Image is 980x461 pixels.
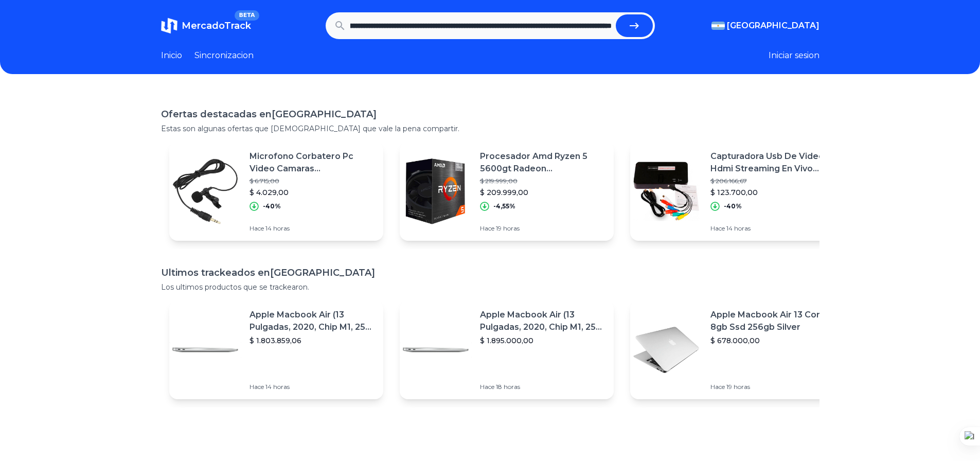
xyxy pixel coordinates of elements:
a: Featured imageMicrofono Corbatero Pc Video Camaras Omnidireccional 3 Pines$ 6.715,00$ 4.029,00-40... [169,142,383,241]
p: $ 4.029,00 [250,187,375,198]
p: Hace 14 horas [250,383,375,391]
p: Capturadora Usb De Video Hdmi Streaming En Vivo Youtube [710,150,836,175]
p: Hace 19 horas [480,224,605,233]
a: Featured imageCapturadora Usb De Video Hdmi Streaming En Vivo Youtube$ 206.166,67$ 123.700,00-40%... [630,142,844,241]
p: $ 209.999,00 [480,187,605,198]
span: [GEOGRAPHIC_DATA] [727,20,819,32]
img: Featured image [169,155,241,227]
p: Microfono Corbatero Pc Video Camaras Omnidireccional 3 Pines [250,150,375,175]
a: Featured imageApple Macbook Air (13 Pulgadas, 2020, Chip M1, 256 Gb De Ssd, 8 Gb De Ram) - Plata$... [400,300,614,399]
a: Featured imageProcesador Amd Ryzen 5 5600gt Radeon 100001488box$ 219.999,00$ 209.999,00-4,55%Hace... [400,142,614,241]
p: Los ultimos productos que se trackearon. [161,282,819,292]
p: Estas son algunas ofertas que [DEMOGRAPHIC_DATA] que vale la pena compartir. [161,123,819,134]
p: $ 1.803.859,06 [250,335,375,346]
img: Featured image [169,314,241,386]
img: MercadoTrack [161,17,177,34]
p: Apple Macbook Air (13 Pulgadas, 2020, Chip M1, 256 Gb De Ssd, 8 Gb De Ram) - Plata [250,309,375,333]
p: $ 123.700,00 [710,187,836,198]
img: Argentina [711,22,725,30]
a: Featured imageApple Macbook Air 13 Core I5 8gb Ssd 256gb Silver$ 678.000,00Hace 19 horas [630,300,844,399]
span: BETA [235,10,259,21]
p: Hace 19 horas [710,383,836,391]
p: Procesador Amd Ryzen 5 5600gt Radeon 100001488box [480,150,605,175]
p: Apple Macbook Air (13 Pulgadas, 2020, Chip M1, 256 Gb De Ssd, 8 Gb De Ram) - Plata [480,309,605,333]
p: $ 1.895.000,00 [480,335,605,346]
p: -40% [263,202,281,210]
img: Featured image [630,314,702,386]
button: Iniciar sesion [769,49,819,62]
p: Hace 14 horas [250,224,375,233]
a: Inicio [161,49,182,62]
span: MercadoTrack [182,20,251,31]
img: Featured image [630,155,702,227]
button: [GEOGRAPHIC_DATA] [711,20,819,32]
p: Apple Macbook Air 13 Core I5 8gb Ssd 256gb Silver [710,309,836,333]
p: -4,55% [493,202,515,210]
p: $ 678.000,00 [710,335,836,346]
p: $ 6.715,00 [250,177,375,185]
a: Sincronizacion [194,49,254,62]
h1: Ofertas destacadas en [GEOGRAPHIC_DATA] [161,107,819,121]
p: -40% [724,202,742,210]
p: $ 219.999,00 [480,177,605,185]
p: $ 206.166,67 [710,177,836,185]
p: Hace 18 horas [480,383,605,391]
img: Featured image [400,314,472,386]
img: Featured image [400,155,472,227]
h1: Ultimos trackeados en [GEOGRAPHIC_DATA] [161,265,819,280]
a: MercadoTrackBETA [161,17,251,34]
p: Hace 14 horas [710,224,836,233]
a: Featured imageApple Macbook Air (13 Pulgadas, 2020, Chip M1, 256 Gb De Ssd, 8 Gb De Ram) - Plata$... [169,300,383,399]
